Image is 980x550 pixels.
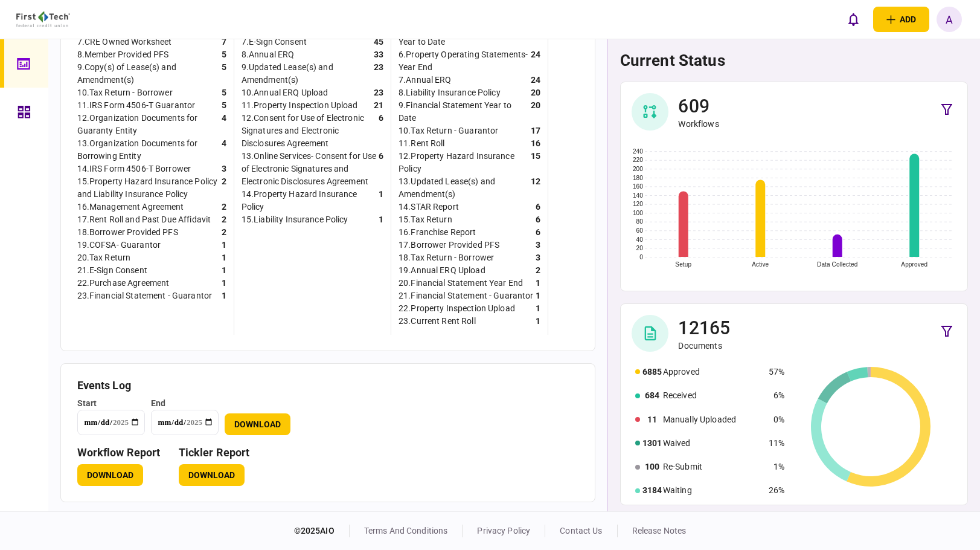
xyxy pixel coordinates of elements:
[242,86,328,99] div: 10 . Annual ERQ Upload
[633,166,643,172] text: 200
[769,461,784,473] div: 1%
[77,61,222,86] div: 9 . Copy(s) of Lease(s) and Amendment(s)
[77,397,145,410] div: start
[663,389,763,402] div: Received
[77,48,169,61] div: 8 . Member Provided PFS
[639,253,643,260] text: 0
[222,112,226,137] div: 4
[77,86,173,99] div: 10 . Tax Return - Borrower
[769,389,784,402] div: 6%
[531,150,540,175] div: 15
[399,175,531,201] div: 13 . Updated Lease(s) and Amendment(s)
[222,226,226,239] div: 2
[937,7,962,32] button: A
[536,239,540,251] div: 3
[242,213,348,226] div: 15 . Liability Insurance Policy
[531,86,540,99] div: 20
[222,99,226,112] div: 5
[179,447,250,458] h3: Tickler Report
[374,61,383,86] div: 23
[663,366,763,378] div: Approved
[77,447,161,458] h3: workflow report
[77,175,222,201] div: 15 . Property Hazard Insurance Policy and Liability Insurance Policy
[242,36,307,48] div: 7 . E-Sign Consent
[632,526,687,535] a: release notes
[663,461,763,473] div: Re-Submit
[636,236,643,242] text: 40
[242,188,379,213] div: 14 . Property Hazard Insurance Policy
[294,525,350,537] div: © 2025 AIO
[531,99,540,125] div: 20
[531,175,540,201] div: 12
[399,290,533,302] div: 21 . Financial Statement - Guarantor
[222,175,226,201] div: 2
[77,36,172,48] div: 7 . CRE Owned Worksheet
[77,226,178,239] div: 18 . Borrower Provided PFS
[77,201,184,213] div: 16 . Management Agreement
[399,74,452,86] div: 7 . Annual ERQ
[222,213,226,226] div: 2
[222,251,226,264] div: 1
[77,290,212,302] div: 23 . Financial Statement - Guarantor
[636,218,643,225] text: 80
[663,437,763,450] div: Waived
[374,48,383,61] div: 33
[77,112,222,137] div: 12 . Organization Documents for Guaranty Entity
[399,150,531,175] div: 12 . Property Hazard Insurance Policy
[663,484,763,497] div: Waiting
[77,99,196,112] div: 11 . IRS Form 4506-T Guarantor
[222,163,226,175] div: 3
[633,157,643,163] text: 220
[222,201,226,213] div: 2
[633,148,643,155] text: 240
[399,226,476,239] div: 16 . Franchise Report
[531,74,540,86] div: 24
[636,227,643,234] text: 60
[399,137,445,150] div: 11 . Rent Roll
[151,397,219,410] div: end
[642,389,662,402] div: 684
[399,251,494,264] div: 18 . Tax Return - Borrower
[536,302,540,315] div: 1
[633,210,643,216] text: 100
[179,464,245,486] button: Download
[364,526,448,535] a: terms and conditions
[817,261,857,268] text: Data Collected
[77,163,191,175] div: 14 . IRS Form 4506-T Borrower
[752,261,769,268] text: Active
[77,213,211,226] div: 17 . Rent Roll and Past Due Affidavit
[678,118,719,129] div: Workflows
[77,264,147,277] div: 21 . E-Sign Consent
[242,48,295,61] div: 8 . Annual ERQ
[222,290,226,302] div: 1
[399,277,523,290] div: 20 . Financial Statement Year End
[636,245,643,251] text: 20
[399,315,476,328] div: 23 . Current Rent Roll
[678,94,719,118] div: 609
[379,150,383,188] div: 6
[536,201,540,213] div: 6
[222,61,226,86] div: 5
[77,251,131,264] div: 20 . Tax Return
[536,264,540,277] div: 2
[663,413,763,426] div: Manually Uploaded
[222,277,226,290] div: 1
[642,413,662,426] div: 11
[769,437,784,450] div: 11%
[399,239,499,251] div: 17 . Borrower Provided PFS
[536,213,540,226] div: 6
[531,48,540,74] div: 24
[225,413,290,435] button: Download
[16,11,70,27] img: client company logo
[379,188,383,213] div: 1
[633,174,643,181] text: 180
[536,251,540,264] div: 3
[477,526,530,535] a: privacy policy
[77,277,170,290] div: 22 . Purchase Agreement
[222,264,226,277] div: 1
[379,213,383,226] div: 1
[242,150,379,188] div: 13 . Online Services- Consent for Use of Electronic Signatures and Electronic Disclosures Agreement
[841,7,866,32] button: open notifications list
[399,264,485,277] div: 19 . Annual ERQ Upload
